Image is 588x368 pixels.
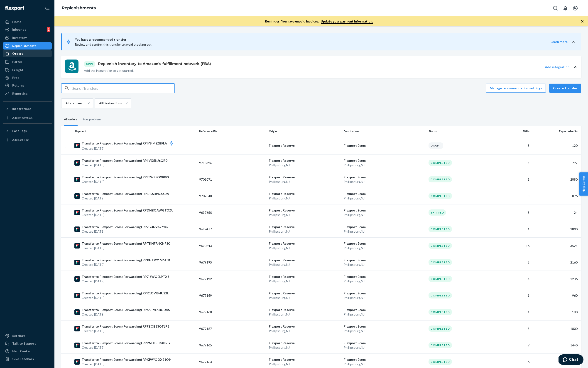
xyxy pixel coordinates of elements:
button: Add integration [545,65,569,69]
input: All Destinations [99,101,99,105]
td: 9679168 [197,304,267,320]
p: Flexport Reserve [269,308,340,312]
p: Transfer to Flexport Ecom (Forwarding) RPXHTV21M6T31 [82,258,170,262]
p: Created [DATE] [82,179,169,184]
p: Flexport Ecom [344,274,425,279]
p: Reminder: You have unpaid invoices. [265,19,373,24]
td: 9679195 [197,254,267,271]
p: Created [DATE] [82,229,168,234]
p: Created [DATE] [82,296,169,300]
p: Phillipsburg , NJ [269,329,340,333]
div: Shipped [429,209,446,216]
p: Created [DATE] [82,329,169,333]
div: Completed [429,259,452,265]
button: Open Search Box [551,4,560,13]
p: Flexport Ecom [344,175,425,179]
td: 9679167 [197,320,267,337]
a: Freight [3,66,52,74]
a: Help Center [3,348,52,355]
p: Phillipsburg , NJ [344,329,425,333]
p: Flexport Reserve [269,208,340,213]
th: Shipment [73,126,197,137]
p: Flexport Reserve [269,143,340,148]
p: Phillipsburg , NJ [344,312,425,317]
p: Flexport Reserve [269,341,340,345]
p: Phillipsburg , NJ [269,179,340,184]
p: Transfer to Flexport Ecom (Forwarding) RP1RUZB4Z56UA [82,191,169,196]
p: Flexport Ecom [344,158,425,163]
input: Search Transfers [72,84,174,93]
a: Add Integration [3,114,52,122]
td: 2 [496,254,531,271]
th: Origin [267,126,342,137]
p: Phillipsburg , NJ [269,163,340,167]
a: Settings [3,332,52,339]
p: Phillipsburg , NJ [344,279,425,283]
td: 24 [531,204,581,221]
p: Transfer to Flexport Ecom (Forwarding) RPDNBOAWGTOZU [82,208,174,213]
div: All statuses [66,101,83,105]
p: Phillipsburg , NJ [344,296,425,300]
td: 1 [496,171,531,188]
p: Transfer to Flexport Ecom (Forwarding) RPPNLDP074DRG [82,341,170,345]
div: Completed [429,309,452,315]
p: Add the integration to get started. [84,68,211,73]
p: Flexport Ecom [344,341,425,345]
button: close [573,65,578,69]
iframe: Opens a widget where you can chat to one of our agents [559,354,583,366]
th: SKUs [496,126,531,137]
p: Created [DATE] [82,312,170,317]
div: Completed [429,276,452,282]
td: 3 [496,188,531,204]
p: Phillipsburg , NJ [269,246,340,250]
td: 1800 [531,320,581,337]
p: Flexport Reserve [269,324,340,329]
p: Flexport Ecom [344,291,425,296]
p: Phillipsburg , NJ [269,213,340,217]
div: Completed [429,342,452,348]
div: New [84,61,95,67]
p: Flexport Reserve [269,291,340,296]
button: Open account menu [571,4,580,13]
td: 9703071 [197,171,267,188]
td: 2880 [531,171,581,188]
div: Draft [429,142,443,149]
div: All orders [64,113,78,126]
td: 876 [531,188,581,204]
p: Flexport Ecom [344,241,425,246]
p: Created [DATE] [82,345,170,350]
p: Created [DATE] [82,279,169,283]
td: 1 [496,304,531,320]
button: Create Transfer [549,84,581,93]
div: Freight [12,68,23,72]
td: 120 [531,137,581,154]
p: Created [DATE] [82,362,171,366]
p: Flexport Reserve [269,225,340,229]
td: 9697650 [197,204,267,221]
h1: Replenish inventory to Amazon's fulfillment network (FBA) [96,61,211,67]
p: Phillipsburg , NJ [344,362,425,366]
div: Returns [12,83,24,88]
p: Phillipsburg , NJ [344,262,425,267]
p: Transfer to Flexport Ecom (Forwarding) RP7L6872AZY8G [82,225,168,229]
td: 9679169 [197,287,267,304]
p: Flexport Reserve [269,357,340,362]
a: Inbounds1 [3,26,52,33]
p: Transfer to Flexport Ecom (Forwarding) RP7I6WQELPTX8 [82,274,169,279]
div: All Destinations [99,101,122,105]
p: Phillipsburg , NJ [269,229,340,234]
div: Fast Tags [12,129,27,133]
td: 2800 [531,221,581,237]
p: Flexport Ecom [344,208,425,213]
p: Phillipsburg , NJ [344,345,425,350]
a: Prep [3,74,52,81]
div: Inbounds [12,27,26,32]
td: 792 [531,154,581,171]
img: Flexport logo [5,6,24,10]
td: 9702048 [197,188,267,204]
div: Settings [12,333,25,338]
div: Has problem [83,113,101,125]
td: 4 [496,154,531,171]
